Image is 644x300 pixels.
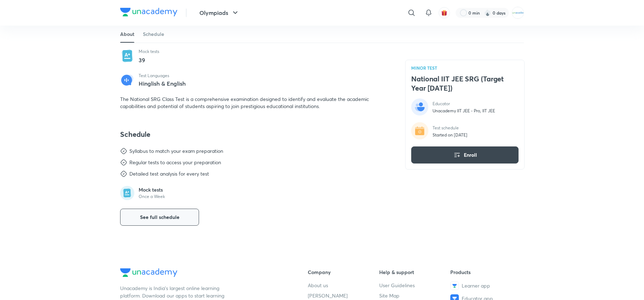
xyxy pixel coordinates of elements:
p: MINOR TEST [411,66,519,70]
span: Learner app [462,282,490,289]
button: See full schedule [120,209,199,226]
span: See full schedule [140,214,179,221]
a: User Guidelines [379,282,451,289]
h6: Products [450,268,522,276]
p: Test Languages [139,73,186,79]
a: Schedule [143,26,164,43]
p: Hinglish & English [139,80,186,87]
p: 39 [139,56,159,64]
p: Started on [DATE] [433,132,467,138]
p: Unacademy is India’s largest online learning platform. Download our apps to start learning [120,284,227,299]
a: About [120,26,134,43]
div: Detailed test analysis for every test [129,170,209,177]
a: Company Logo [120,8,177,18]
button: Enroll [411,146,519,164]
p: Mock tests [139,187,165,193]
div: Syllabus to match your exam preparation [129,148,223,155]
button: avatar [439,7,450,18]
p: Once a Week [139,194,165,199]
div: Regular tests to access your preparation [129,159,221,166]
h4: Schedule [120,130,388,139]
a: [PERSON_NAME] [308,292,379,299]
img: streak [484,9,491,16]
a: Learner app [450,282,522,290]
a: About us [308,282,379,289]
img: MOHAMMED SHOAIB [512,7,524,19]
img: Company Logo [120,8,177,16]
img: Company Logo [120,268,177,277]
span: The National SRG Class Test is a comprehensive examination designed to identify and evaluate the ... [120,96,369,109]
a: Company Logo [120,268,285,279]
button: Olympiads [195,6,244,20]
img: avatar [441,10,447,16]
p: Mock tests [139,49,159,54]
h4: National IIT JEE SRG (Target Year [DATE]) [411,74,519,93]
h6: Help & support [379,268,451,276]
img: Learner app [450,282,459,290]
p: Unacademy IIT JEE - Pro, IIT JEE [433,108,495,114]
span: Enroll [464,151,477,159]
p: Test schedule [433,125,467,131]
h6: Company [308,268,379,276]
p: Educator [433,101,495,107]
a: Site Map [379,292,451,299]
